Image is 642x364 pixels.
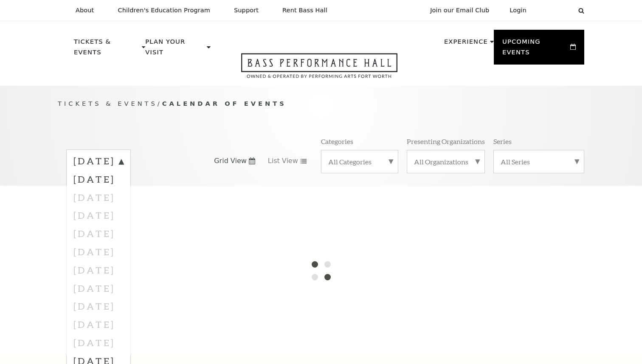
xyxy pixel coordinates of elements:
[58,99,584,109] p: /
[502,37,568,62] p: Upcoming Events
[282,7,327,14] p: Rent Bass Hall
[74,37,140,62] p: Tickets & Events
[444,37,488,52] p: Experience
[268,156,298,166] span: List View
[73,155,124,170] label: [DATE]
[407,137,485,146] p: Presenting Organizations
[234,7,259,14] p: Support
[214,156,247,166] span: Grid View
[58,100,158,107] span: Tickets & Events
[118,7,210,14] p: Children's Education Program
[328,157,391,166] label: All Categories
[162,100,287,107] span: Calendar of Events
[540,6,570,14] select: Select:
[76,7,94,14] p: About
[145,37,205,62] p: Plan Your Visit
[321,137,353,146] p: Categories
[501,157,577,166] label: All Series
[414,157,478,166] label: All Organizations
[493,137,512,146] p: Series
[73,170,124,188] label: [DATE]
